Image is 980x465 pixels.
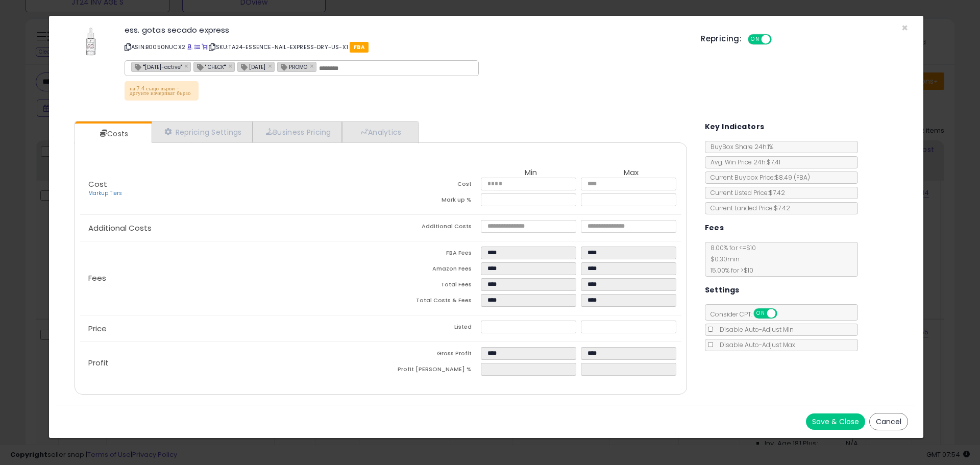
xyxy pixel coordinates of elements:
span: Consider CPT: [705,310,791,319]
span: 15.00 % for > $10 [705,266,753,275]
h5: Settings [705,284,740,297]
span: PROMO [278,62,307,71]
th: Min [481,168,581,178]
span: $0.30 min [705,255,740,263]
p: Profit [80,359,381,367]
span: Current Listed Price: $7.42 [705,188,785,197]
a: Analytics [342,121,418,142]
span: Current Landed Price: $7.42 [705,204,790,212]
a: BuyBox page [187,43,192,51]
td: Total Costs & Fees [381,294,481,310]
span: OFF [770,35,787,44]
span: ""[DATE]-active" [132,62,182,71]
p: Price [80,325,381,333]
span: OFF [775,309,792,318]
p: на 7.4 също върви - дргуите изчерпват бързо [125,81,199,101]
span: FBA [350,42,369,53]
span: ON [754,309,767,318]
th: Max [581,168,681,178]
h3: ess. gotas secado express [125,26,685,34]
p: ASIN: B0050NUCX2 | SKU: TA24-ESSENCE-NAIL-EXPRESS-DRY-US-X1 [125,39,685,55]
h5: Repricing: [701,35,742,43]
td: Mark up % [381,193,481,209]
p: Fees [80,274,381,282]
span: Current Buybox Price: [705,173,810,182]
span: Disable Auto-Adjust Min [715,325,794,334]
span: [DATE] [238,62,265,71]
td: Listed [381,321,481,336]
span: BuyBox Share 24h: 1% [705,142,773,151]
span: ( FBA ) [794,173,810,182]
td: Gross Profit [381,347,481,363]
span: Avg. Win Price 24h: $7.41 [705,158,780,166]
td: Cost [381,178,481,193]
p: Cost [80,180,381,198]
span: 8.00 % for <= $10 [705,243,756,275]
a: × [268,61,274,70]
span: " CHECK"" [194,62,226,71]
h5: Key Indicators [705,120,765,133]
a: Markup Tiers [88,189,122,197]
a: × [184,61,190,70]
td: Additional Costs [381,220,481,236]
a: × [229,61,235,70]
button: Cancel [869,413,908,430]
span: $8.49 [775,173,810,182]
td: FBA Fees [381,247,481,262]
td: Amazon Fees [381,262,481,278]
img: 319lNl4MMhL._SL60_.jpg [76,26,106,57]
a: Repricing Settings [152,121,253,142]
p: Additional Costs [80,224,381,232]
a: All offer listings [194,43,200,51]
span: ON [749,35,762,44]
span: Disable Auto-Adjust Max [715,340,795,349]
a: × [310,61,316,70]
button: Save & Close [806,413,865,430]
span: × [901,20,908,35]
a: Costs [75,124,151,144]
a: Business Pricing [253,121,342,142]
h5: Fees [705,222,724,234]
a: Your listing only [202,43,207,51]
td: Total Fees [381,278,481,294]
td: Profit [PERSON_NAME] % [381,363,481,379]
